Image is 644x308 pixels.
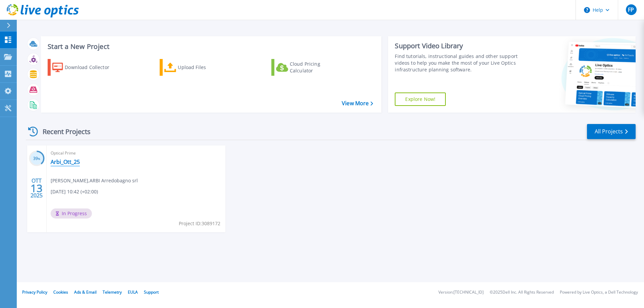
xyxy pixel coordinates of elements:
span: % [38,157,40,161]
span: [PERSON_NAME] , ARBI Arredobagno srl [51,177,138,184]
a: Ads & Email [74,289,97,295]
span: [DATE] 10:42 (+02:00) [51,188,98,195]
span: Optical Prime [51,149,221,157]
h3: 39 [29,155,45,163]
span: FP [628,7,634,12]
a: Download Collector [48,59,122,76]
a: Explore Now! [395,93,446,106]
a: Upload Files [160,59,234,76]
div: Cloud Pricing Calculator [290,61,343,74]
div: Upload Files [178,61,231,74]
a: Privacy Policy [22,289,47,295]
span: In Progress [51,208,92,219]
a: Telemetry [103,289,122,295]
a: All Projects [587,124,636,139]
li: © 2025 Dell Inc. All Rights Reserved [490,290,554,295]
div: Recent Projects [26,123,100,140]
a: Cloud Pricing Calculator [271,59,346,76]
span: Project ID: 3089172 [179,220,220,227]
a: EULA [128,289,138,295]
span: 13 [31,185,43,191]
div: Support Video Library [395,42,521,50]
li: Powered by Live Optics, a Dell Technology [560,290,638,295]
div: Find tutorials, instructional guides and other support videos to help you make the most of your L... [395,53,521,73]
a: View More [342,100,373,107]
div: OTT 2025 [30,176,43,200]
a: Cookies [53,289,68,295]
li: Version: [TECHNICAL_ID] [438,290,484,295]
a: Support [144,289,159,295]
h3: Start a New Project [48,43,373,50]
a: Arbi_Ott_25 [51,159,80,165]
div: Download Collector [65,61,118,74]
